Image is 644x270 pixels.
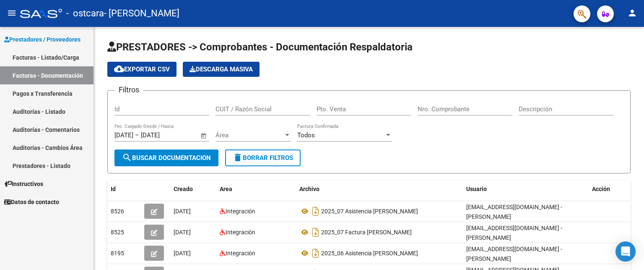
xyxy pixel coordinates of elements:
[141,131,182,139] input: End date
[107,180,141,198] datatable-header-cell: Id
[114,66,170,73] span: Exportar CSV
[111,250,124,257] span: 8195
[296,180,463,198] datatable-header-cell: Archivo
[226,229,255,236] span: Integración
[225,149,301,166] button: Borrar Filtros
[310,225,321,239] i: Descargar documento
[216,180,296,198] datatable-header-cell: Area
[321,229,412,236] span: 2025_07 Factura [PERSON_NAME]
[310,246,321,260] i: Descargar documento
[466,246,562,262] span: [EMAIL_ADDRESS][DOMAIN_NAME] - [PERSON_NAME]
[122,154,211,162] span: Buscar Documentacion
[463,180,589,198] datatable-header-cell: Usuario
[216,131,283,139] span: Área
[122,152,132,163] mat-icon: search
[627,8,637,18] mat-icon: person
[226,208,255,215] span: Integración
[199,131,209,141] button: Open calendar
[114,84,143,96] h3: Filtros
[321,208,418,215] span: 2025_07 Asistencia [PERSON_NAME]
[4,35,80,44] span: Prestadores / Proveedores
[4,179,43,189] span: Instructivos
[104,4,179,23] span: - [PERSON_NAME]
[135,131,139,139] span: –
[111,186,116,192] span: Id
[107,62,177,77] button: Exportar CSV
[233,154,293,162] span: Borrar Filtros
[183,62,260,77] app-download-masive: Descarga masiva de comprobantes (adjuntos)
[190,66,253,73] span: Descarga Masiva
[310,204,321,218] i: Descargar documento
[107,41,413,53] span: PRESTADORES -> Comprobantes - Documentación Respaldatoria
[615,241,636,262] div: Open Intercom Messenger
[111,208,124,215] span: 8526
[297,131,315,139] span: Todos
[466,225,562,241] span: [EMAIL_ADDRESS][DOMAIN_NAME] - [PERSON_NAME]
[466,204,562,220] span: [EMAIL_ADDRESS][DOMAIN_NAME] - [PERSON_NAME]
[7,8,17,18] mat-icon: menu
[183,62,260,77] button: Descarga Masiva
[66,4,104,23] span: - ostcara
[174,229,191,236] span: [DATE]
[174,186,193,192] span: Creado
[220,186,232,192] span: Area
[589,180,631,198] datatable-header-cell: Acción
[174,208,191,215] span: [DATE]
[174,250,191,257] span: [DATE]
[114,149,218,166] button: Buscar Documentacion
[111,229,124,236] span: 8525
[114,131,133,139] input: Start date
[321,250,418,257] span: 2025_06 Asistencia [PERSON_NAME]
[4,197,59,207] span: Datos de contacto
[592,186,610,192] span: Acción
[233,152,243,163] mat-icon: delete
[114,64,124,74] mat-icon: cloud_download
[170,180,216,198] datatable-header-cell: Creado
[226,250,255,257] span: Integración
[299,186,319,192] span: Archivo
[466,186,487,192] span: Usuario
